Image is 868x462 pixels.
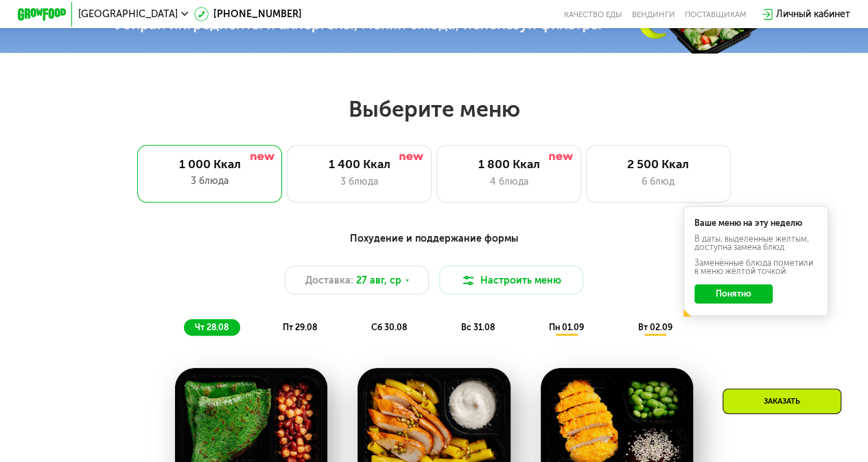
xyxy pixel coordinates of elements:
[305,273,353,288] span: Доставка:
[449,157,569,172] div: 1 800 Ккал
[461,322,495,332] span: вс 31.08
[776,7,850,21] div: Личный кабинет
[38,95,830,123] h2: Выберите меню
[694,259,817,276] div: Заменённые блюда пометили в меню жёлтой точкой.
[548,322,583,332] span: пн 01.09
[371,322,407,332] span: сб 30.08
[150,174,270,188] div: 3 блюда
[195,322,228,332] span: чт 28.08
[723,389,841,414] div: Заказать
[439,266,584,294] button: Настроить меню
[598,174,718,189] div: 6 блюд
[78,10,178,19] span: [GEOGRAPHIC_DATA]
[637,322,672,332] span: вт 02.09
[564,10,622,19] a: Качество еды
[694,235,817,252] div: В даты, выделенные желтым, доступна замена блюд.
[694,219,817,227] div: Ваше меню на эту неделю
[632,10,675,19] a: Вендинги
[300,174,419,189] div: 3 блюда
[194,7,302,21] a: [PHONE_NUMBER]
[449,174,569,189] div: 4 блюда
[300,157,419,172] div: 1 400 Ккал
[694,284,772,303] button: Понятно
[283,322,317,332] span: пт 29.08
[356,273,401,288] span: 27 авг, ср
[77,231,790,246] div: Похудение и поддержание формы
[598,157,718,172] div: 2 500 Ккал
[150,157,270,172] div: 1 000 Ккал
[685,10,747,19] div: поставщикам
